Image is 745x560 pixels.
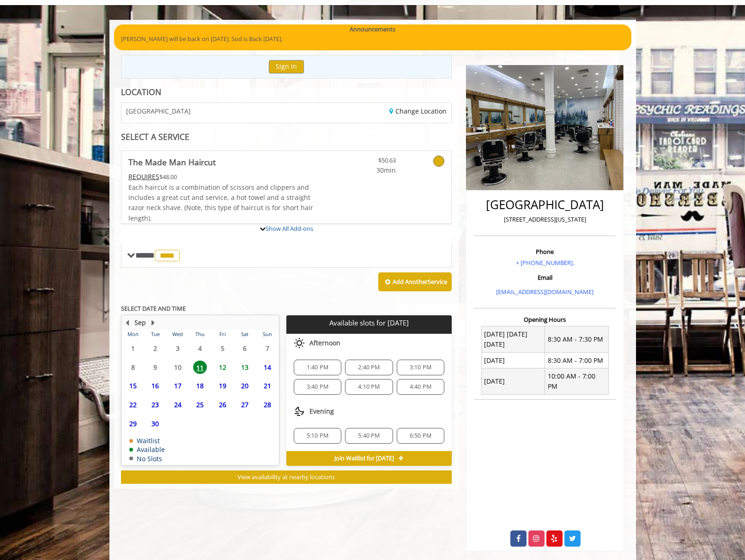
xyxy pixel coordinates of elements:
[216,361,230,374] span: 12
[122,330,144,339] th: Mon
[122,414,144,433] td: Select day29
[234,377,256,396] td: Select day20
[260,379,274,392] span: 21
[307,364,328,371] span: 1:40 PM
[481,326,545,353] td: [DATE] [DATE] [DATE]
[234,395,256,414] td: Select day27
[234,330,256,339] th: Sat
[148,398,162,411] span: 23
[128,172,314,182] div: $48.00
[121,304,186,313] b: SELECT DATE AND TIME
[345,360,393,375] div: 2:40 PM
[128,156,216,169] b: The Made Man Haircut
[256,377,279,396] td: Select day21
[269,60,304,73] button: Sign In
[121,470,452,484] button: View availability at nearby locations
[307,383,328,391] span: 3:40 PM
[476,274,613,281] h3: Email
[128,172,159,181] span: This service needs some Advance to be paid before we block your appointment
[378,272,452,292] button: Add AnotherService
[124,318,131,328] button: Previous Month
[334,455,394,462] span: Join Waitlist for [DATE]
[171,398,185,411] span: 24
[476,248,613,255] h3: Phone
[260,361,274,374] span: 14
[189,395,211,414] td: Select day25
[238,398,252,411] span: 27
[410,432,431,440] span: 6:50 PM
[294,360,341,375] div: 1:40 PM
[294,406,305,417] img: evening slots
[393,277,447,286] b: Add Another Service
[397,360,444,375] div: 3:10 PM
[134,318,146,328] button: Sep
[474,316,616,323] h3: Opening Hours
[358,383,380,391] span: 4:10 PM
[238,361,252,374] span: 13
[237,473,335,481] span: View availability at nearby locations
[294,428,341,444] div: 5:10 PM
[216,398,230,411] span: 26
[144,377,166,396] td: Select day16
[266,224,313,233] a: Show All Add-ons
[516,259,574,267] a: + [PHONE_NUMBER].
[309,339,340,347] span: Afternoon
[193,379,207,392] span: 18
[126,417,140,430] span: 29
[410,364,431,371] span: 3:10 PM
[476,198,613,211] h2: [GEOGRAPHIC_DATA]
[294,379,341,395] div: 3:40 PM
[345,428,393,444] div: 5:40 PM
[126,108,191,114] span: [GEOGRAPHIC_DATA]
[256,358,279,377] td: Select day14
[129,446,165,453] td: Available
[290,319,448,327] p: Available slots for [DATE]
[358,432,380,440] span: 5:40 PM
[350,24,395,34] b: Announcements
[121,132,452,141] div: SELECT A SERVICE
[129,437,165,444] td: Waitlist
[122,395,144,414] td: Select day22
[171,379,185,392] span: 17
[148,379,162,392] span: 16
[122,377,144,396] td: Select day15
[410,383,431,391] span: 4:40 PM
[148,417,162,430] span: 30
[309,408,334,415] span: Evening
[234,358,256,377] td: Select day13
[126,398,140,411] span: 22
[144,395,166,414] td: Select day23
[126,379,140,392] span: 15
[211,395,233,414] td: Select day26
[256,330,279,339] th: Sun
[166,377,188,396] td: Select day17
[496,288,594,296] a: [EMAIL_ADDRESS][DOMAIN_NAME]
[189,358,211,377] td: Select day11
[481,353,545,368] td: [DATE]
[144,414,166,433] td: Select day30
[307,432,328,440] span: 5:10 PM
[256,395,279,414] td: Select day28
[545,353,609,368] td: 8:30 AM - 7:00 PM
[121,223,452,224] div: The Made Man Haircut Add-onS
[545,368,609,395] td: 10:00 AM - 7:00 PM
[216,379,230,392] span: 19
[121,34,624,44] p: [PERSON_NAME] will be back on [DATE]. Sod is Back [DATE].
[294,337,305,349] img: afternoon slots
[128,183,313,223] span: Each haircut is a combination of scissors and clippers and includes a great cut and service, a ho...
[150,318,157,328] button: Next Month
[211,358,233,377] td: Select day12
[345,379,393,395] div: 4:10 PM
[166,330,188,339] th: Wed
[189,330,211,339] th: Thu
[397,428,444,444] div: 6:50 PM
[211,330,233,339] th: Fri
[189,377,211,396] td: Select day18
[193,361,207,374] span: 11
[121,86,161,97] b: LOCATION
[211,377,233,396] td: Select day19
[341,151,396,175] a: $50.63
[144,330,166,339] th: Tue
[358,364,380,371] span: 2:40 PM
